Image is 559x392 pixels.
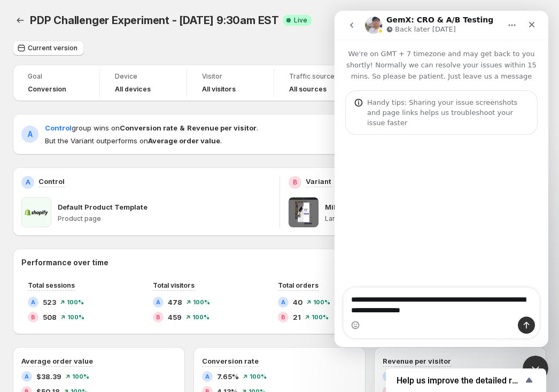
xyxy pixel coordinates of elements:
span: Device [115,72,172,81]
span: 21 [293,312,301,322]
button: Show survey - Help us improve the detailed report for A/B campaigns [397,374,535,387]
span: $38.39 [36,371,61,382]
span: Total orders [278,281,319,289]
img: Default Product Template [21,197,51,227]
span: Conversion [28,85,66,94]
p: Product page [58,214,271,223]
span: Total sessions [28,281,75,289]
span: 459 [168,312,182,322]
img: Milky1 [289,197,319,227]
a: GoalConversion [28,71,84,95]
span: group wins on . [45,124,258,132]
span: Total visitors [153,281,195,289]
span: PDP Challenger Experiment - [DATE] 9:30am EST [30,14,279,27]
h3: Revenue per visitor [383,356,451,366]
iframe: Intercom live chat [523,356,548,381]
button: Current version [13,41,84,56]
span: 523 [43,297,56,308]
p: Landing page [325,214,538,223]
strong: Conversion rate [120,124,177,132]
span: 100 % [72,373,89,380]
span: Traffic source [289,72,346,81]
h2: A [281,299,285,305]
h2: A [205,373,209,380]
strong: & [180,124,185,132]
h2: A [26,178,30,187]
span: 100 % [67,299,84,305]
a: VisitorAll visitors [202,71,259,95]
h2: B [31,314,35,320]
span: 7.65% [217,371,239,382]
span: 40 [293,297,302,308]
h2: B [281,314,285,320]
p: Control [38,176,65,187]
h4: All visitors [202,85,236,94]
span: 478 [168,297,182,308]
p: Milky1 [325,202,347,212]
h4: All devices [115,85,151,94]
strong: Revenue per visitor [187,124,257,132]
h2: Performance over time [21,257,538,268]
p: Variant [306,176,331,187]
p: Default Product Template [58,202,147,212]
iframe: Intercom live chat [335,11,548,347]
h2: B [293,178,297,187]
h2: A [25,373,29,380]
span: Live [294,16,307,25]
a: Traffic sourceAll sources [289,71,346,95]
button: Back [13,13,28,28]
h3: Average order value [21,356,93,366]
span: 100 % [250,373,267,380]
span: 100 % [192,314,209,320]
span: Visitor [202,72,259,81]
span: Control [45,124,72,132]
span: Goal [28,72,84,81]
span: 100 % [67,314,84,320]
span: 508 [43,312,57,322]
span: 100 % [312,314,329,320]
span: Help us improve the detailed report for A/B campaigns [397,375,523,386]
span: 100 % [313,299,330,305]
span: 100 % [193,299,210,305]
h2: A [31,299,35,305]
h4: All sources [289,85,327,94]
a: DeviceAll devices [115,71,172,95]
h2: A [28,129,33,140]
span: Current version [28,44,77,52]
strong: Average order value [148,136,220,145]
h2: A [156,299,160,305]
h3: Conversion rate [202,356,259,366]
h2: B [156,314,160,320]
span: But the Variant outperforms on . [45,135,258,146]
